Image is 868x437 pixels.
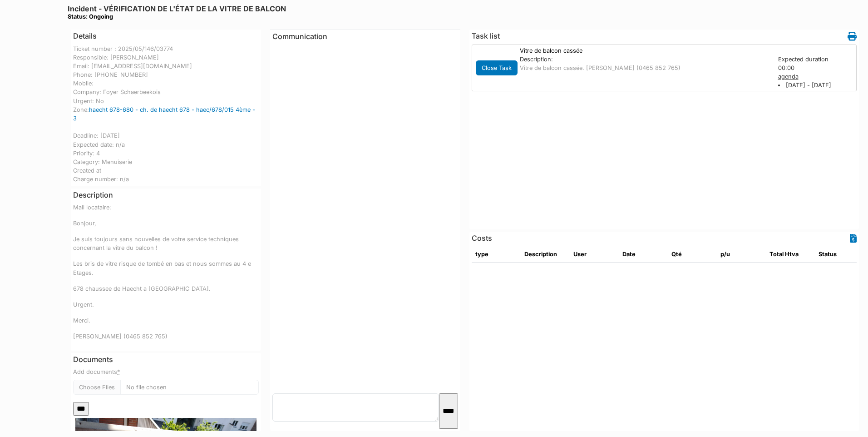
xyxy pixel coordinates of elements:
[73,367,120,376] label: Add documents
[73,235,259,252] p: Je suis toujours sans nouvelles de votre service techniques concernant la vitre du balcon !
[73,203,259,212] p: Mail locataire:
[73,300,259,309] p: Urgent.
[774,55,860,90] div: 00:00
[476,62,518,72] a: Close Task
[515,46,774,55] div: Vitre de balcon cassée
[619,246,668,263] th: Date
[482,65,512,71] span: translation missing: en.todo.action.close_task
[73,106,255,122] a: haecht 678-680 - ch. de haecht 678 - haec/678/015 4ème - 3
[73,316,259,325] p: Merci.
[472,32,500,40] h6: Task list
[717,246,766,263] th: p/u
[520,64,769,72] p: Vitre de balcon cassée. [PERSON_NAME] (0465 852 765)
[668,246,717,263] th: Qté
[570,246,619,263] th: User
[117,368,120,375] abbr: required
[68,13,286,20] div: Status: Ongoing
[73,219,259,228] p: Bonjour,
[785,251,799,258] span: translation missing: en.HTVA
[520,55,769,64] div: Description:
[73,191,113,199] h6: Description
[472,246,521,263] th: type
[73,45,259,184] div: Ticket number : 2025/05/146/03774 Responsible: [PERSON_NAME] Email: [EMAIL_ADDRESS][DOMAIN_NAME] ...
[73,355,259,364] h6: Documents
[272,32,327,41] span: translation missing: en.communication.communication
[73,284,259,293] p: 678 chaussee de Haecht a [GEOGRAPHIC_DATA].
[778,55,855,64] div: Expected duration
[73,32,97,40] h6: Details
[521,246,570,263] th: Description
[73,259,259,277] p: Les bris de vitre risque de tombé en bas et nous sommes au 4 e Etages.
[769,251,784,258] span: translation missing: en.total
[778,72,855,81] div: agenda
[848,32,857,41] i: Work order
[472,234,492,243] h6: Costs
[778,81,855,89] li: [DATE] - [DATE]
[73,332,259,341] p: [PERSON_NAME] (0465 852 765)
[68,5,286,20] h6: Incident - VÉRIFICATION DE L'ÉTAT DE LA VITRE DE BALCON
[815,246,864,263] th: Status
